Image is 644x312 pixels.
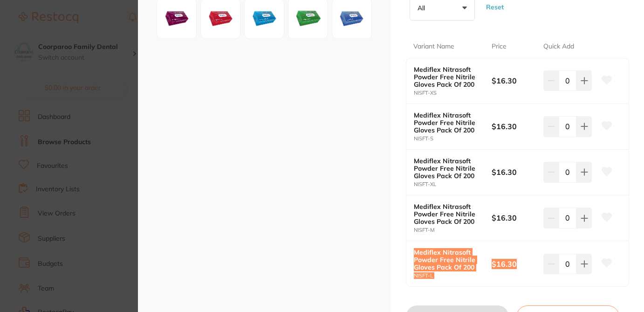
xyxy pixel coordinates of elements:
img: LTI5 [291,2,325,35]
b: Mediflex Nitrasoft Powder Free Nitrile Gloves Pack Of 200 [414,249,484,271]
small: NISFT-S [414,136,492,142]
small: NISFT-XS [414,90,492,96]
small: NISFT-M [414,227,492,233]
p: Quick Add [543,42,574,51]
b: Mediflex Nitrasoft Powder Free Nitrile Gloves Pack Of 200 [414,111,484,134]
b: $16.30 [492,121,538,132]
b: $16.30 [492,76,538,86]
b: Mediflex Nitrasoft Powder Free Nitrile Gloves Pack Of 200 [414,157,484,180]
b: $16.30 [492,167,538,177]
img: Z2UtMjk [247,2,281,35]
img: Mjk [335,2,369,35]
img: bGwtMjk [160,2,193,35]
p: All [418,4,429,12]
b: $16.30 [492,213,538,223]
img: Mjk [204,2,237,35]
b: Mediflex Nitrasoft Powder Free Nitrile Gloves Pack Of 200 [414,66,484,88]
b: $16.30 [492,259,538,269]
small: NISFT-XL [414,181,492,187]
b: Mediflex Nitrasoft Powder Free Nitrile Gloves Pack Of 200 [414,203,484,225]
small: NISFT-L [414,273,492,279]
p: Price [492,42,507,51]
p: Variant Name [413,42,454,51]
